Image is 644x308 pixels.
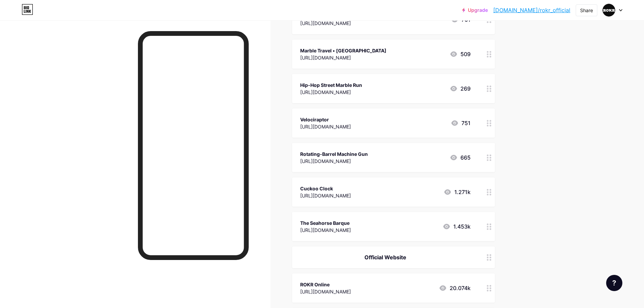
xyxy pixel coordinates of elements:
[451,119,471,127] div: 751
[300,185,351,192] div: Cuckoo Clock
[300,281,351,288] div: ROKR Online
[493,6,570,14] a: [DOMAIN_NAME]/rokr_official
[300,116,351,123] div: Velociraptor
[300,89,362,96] div: [URL][DOMAIN_NAME]
[300,227,351,234] div: [URL][DOMAIN_NAME]
[300,81,362,89] div: Hip-Hop Street Marble Run
[300,192,351,199] div: [URL][DOMAIN_NAME]
[300,54,386,61] div: [URL][DOMAIN_NAME]
[300,158,368,165] div: [URL][DOMAIN_NAME]
[580,7,593,14] div: Share
[602,4,615,17] img: Robotime Official
[300,219,351,227] div: The Seahorse Barque
[300,123,351,130] div: [URL][DOMAIN_NAME]
[443,222,471,231] div: 1.453k
[300,253,471,261] div: Official Website
[450,85,471,93] div: 269
[450,153,471,162] div: 665
[439,284,471,292] div: 20.074k
[444,188,471,196] div: 1.271k
[300,20,351,27] div: [URL][DOMAIN_NAME]
[300,288,351,295] div: [URL][DOMAIN_NAME]
[300,150,368,158] div: Rotating-Barrel Machine Gun
[462,7,488,13] a: Upgrade
[450,50,471,58] div: 509
[300,47,386,54] div: Marble Travel • [GEOGRAPHIC_DATA]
